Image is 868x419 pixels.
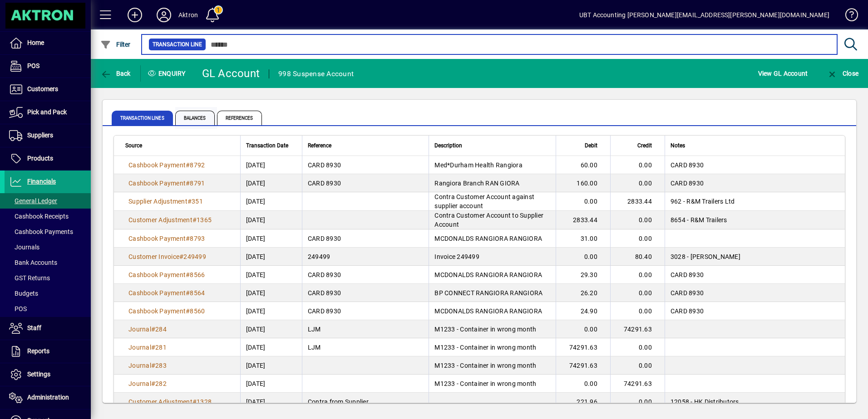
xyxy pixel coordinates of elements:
span: Settings [27,370,50,378]
span: Cashbook Payment [128,161,186,169]
span: Supplier Adjustment [128,198,187,205]
span: # [192,216,197,224]
span: Administration [27,394,69,401]
span: Credit [637,141,652,151]
app-page-header-button: Back [91,65,141,82]
div: Enquiry [141,66,195,81]
span: CARD 8930 [671,289,704,297]
span: Cashbook Payments [9,228,73,235]
span: 8564 [190,289,205,297]
button: Close [824,65,861,82]
td: 2833.44 [610,192,665,211]
span: Cashbook Payment [128,271,186,278]
span: CARD 8930 [308,271,341,278]
span: 282 [155,380,167,387]
span: 8791 [190,180,205,187]
span: Filter [100,41,131,48]
span: Invoice 249499 [434,253,479,260]
app-page-header-button: Close enquiry [817,65,868,82]
span: Cashbook Payment [128,289,186,297]
span: Journal [128,380,151,387]
span: CARD 8930 [308,235,341,242]
span: 8792 [190,161,205,169]
span: Home [27,39,44,46]
div: Description [434,141,550,151]
span: BP CONNECT RANGIORA RANGIORA [434,289,542,297]
span: # [151,380,155,387]
a: Customer Invoice#249499 [125,252,209,262]
span: [DATE] [246,343,266,352]
span: LJM [308,326,321,333]
td: 221.96 [556,393,610,411]
span: M1233 - Container in wrong month [434,326,536,333]
td: 31.00 [556,229,610,248]
span: Bank Accounts [9,259,57,266]
span: 351 [192,198,203,205]
span: CARD 8930 [671,180,704,187]
td: 0.00 [556,320,610,338]
span: CARD 8930 [308,161,341,169]
span: [DATE] [246,252,266,261]
span: Back [100,70,131,77]
div: Debit [562,141,606,151]
a: Journal#283 [125,361,170,370]
button: Profile [149,7,178,23]
td: 74291.63 [610,320,665,338]
span: References [217,111,262,125]
a: Settings [5,363,91,386]
span: 1328 [197,398,212,405]
span: [DATE] [246,288,266,297]
span: M1233 - Container in wrong month [434,344,536,351]
td: 74291.63 [556,338,610,356]
span: CARD 8930 [671,307,704,315]
span: Reference [308,141,331,151]
span: MCDONALDS RANGIORA RANGIORA [434,235,542,242]
td: 0.00 [556,192,610,211]
span: [DATE] [246,197,266,206]
a: Staff [5,317,91,340]
a: Cashbook Payment#8791 [125,178,208,188]
div: 998 Suspense Account [278,67,354,81]
span: Pick and Pack [27,108,67,116]
span: MCDONALDS RANGIORA RANGIORA [434,307,542,315]
td: 60.00 [556,156,610,174]
span: [DATE] [246,307,266,316]
span: Transaction Line [153,40,202,49]
a: Journal#281 [125,342,170,352]
span: POS [9,305,27,312]
a: Cashbook Payment#8560 [125,306,208,316]
button: Back [98,65,133,82]
span: # [186,180,190,187]
span: [DATE] [246,361,266,370]
span: Journals [9,244,39,251]
span: # [186,271,190,278]
span: Notes [671,141,685,151]
a: Pick and Pack [5,101,91,124]
span: 1365 [197,216,212,224]
td: 74291.63 [610,375,665,393]
span: 283 [155,362,167,369]
div: Credit [616,141,660,151]
span: Contra Customer Account against supplier account [434,193,534,209]
span: Customers [27,85,58,93]
a: Customer Adjustment#1365 [125,215,215,225]
span: [DATE] [246,397,266,406]
span: LJM [308,344,321,351]
span: Customer Adjustment [128,216,192,224]
span: 284 [155,326,167,333]
td: 0.00 [556,375,610,393]
td: 0.00 [556,248,610,266]
span: [DATE] [246,179,266,188]
span: [DATE] [246,161,266,170]
span: Reports [27,347,49,355]
a: Cashbook Payment#8792 [125,160,208,170]
span: Med*Durham Health Rangiora [434,161,523,169]
td: 0.00 [610,211,665,229]
span: Contra from Supplier [308,398,369,405]
td: 29.30 [556,266,610,284]
span: View GL Account [758,66,808,81]
a: POS [5,301,91,317]
a: Cashbook Payment#8566 [125,270,208,280]
span: 8560 [190,307,205,315]
span: Source [125,141,142,151]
